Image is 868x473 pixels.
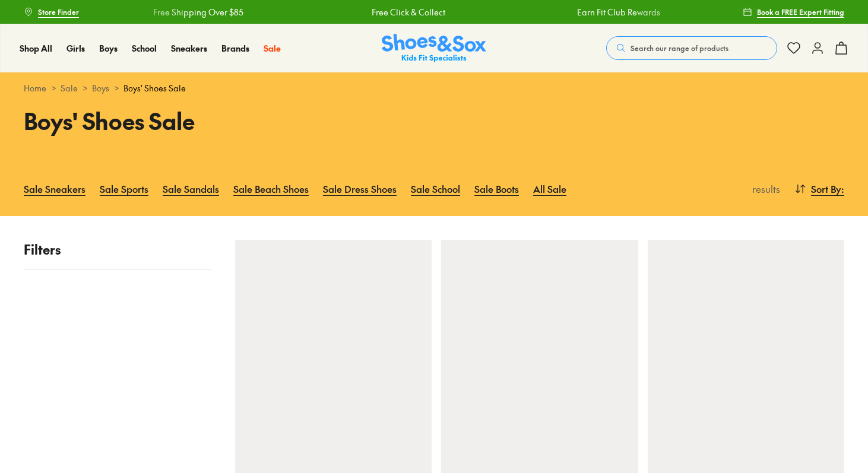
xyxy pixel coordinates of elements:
[233,176,309,202] a: Sale Beach Shoes
[631,43,728,53] span: Search our range of products
[264,42,281,54] span: Sale
[757,7,844,17] span: Book a FREE Expert Fitting
[145,6,235,18] a: Free Shipping Over $85
[323,176,397,202] a: Sale Dress Shoes
[533,176,566,202] a: All Sale
[264,42,281,55] a: Sale
[92,82,109,94] a: Boys
[382,34,486,63] img: SNS_Logo_Responsive.svg
[20,42,52,54] span: Shop All
[24,240,211,259] p: Filters
[24,176,85,202] a: Sale Sneakers
[38,7,79,17] span: Store Finder
[171,42,207,54] span: Sneakers
[24,82,844,94] div: > > >
[123,82,186,94] span: Boys' Shoes Sale
[221,42,249,55] a: Brands
[66,42,85,55] a: Girls
[163,176,219,202] a: Sale Sandals
[221,42,249,54] span: Brands
[606,36,777,60] button: Search our range of products
[569,6,652,18] a: Earn Fit Club Rewards
[99,42,118,55] a: Boys
[811,182,841,196] span: Sort By
[20,42,52,55] a: Shop All
[24,104,420,138] h1: Boys' Shoes Sale
[24,1,79,23] a: Store Finder
[171,42,207,55] a: Sneakers
[24,82,46,94] a: Home
[747,182,780,196] p: results
[100,176,148,202] a: Sale Sports
[99,42,118,54] span: Boys
[474,176,519,202] a: Sale Boots
[841,182,844,196] span: :
[743,1,844,23] a: Book a FREE Expert Fitting
[382,34,486,63] a: Shoes & Sox
[61,82,78,94] a: Sale
[363,6,437,18] a: Free Click & Collect
[66,42,85,54] span: Girls
[794,176,844,202] button: Sort By:
[132,42,157,55] a: School
[411,176,460,202] a: Sale School
[132,42,157,54] span: School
